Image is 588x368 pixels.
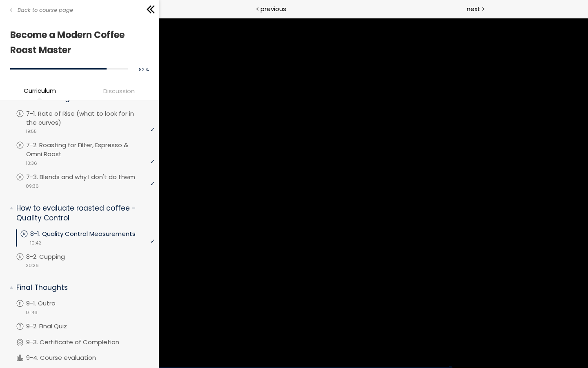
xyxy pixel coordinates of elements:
[26,252,81,261] p: 8-2. Cupping
[26,262,39,269] span: 20:26
[139,67,149,73] span: 82 %
[26,173,151,182] p: 7-3. Blends and why I don't do them
[16,203,149,223] p: How to evaluate roasted coffee - Quality Control
[30,229,152,238] p: 8-1. Quality Control Measurements
[18,6,73,14] span: Back to course page
[10,6,73,14] a: Back to course page
[26,128,37,135] span: 19:55
[26,141,155,159] p: 7-2. Roasting for Filter, Espresso & Omni Roast
[10,27,145,58] h1: Become a Modern Coffee Roast Master
[26,183,39,190] span: 09:36
[16,283,149,293] p: Final Thoughts
[24,86,56,95] span: Curriculum
[30,240,41,247] span: 10:42
[103,86,135,96] span: Discussion
[261,4,286,13] span: previous
[26,160,37,167] span: 13:36
[467,4,480,13] span: next
[26,109,155,127] p: 7-1. Rate of Rise (what to look for in the curves)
